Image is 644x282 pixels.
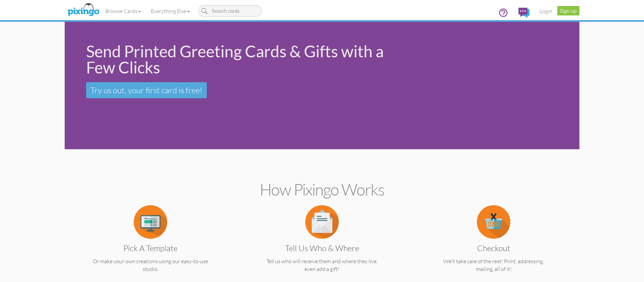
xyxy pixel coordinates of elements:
input: Search cards [198,5,262,17]
img: pixingo logo [66,2,101,18]
h3: Tell us Who & Where [254,244,390,252]
a: Checkout We'll take care of the rest! Print, addressing, mailing, all of it! [421,218,566,273]
h3: Pick a Template [83,244,218,252]
a: Tell us Who & Where Tell us who will receive them and where they live, even add a gift! [249,218,395,273]
a: Pick a Template Or make your own creations using our easy-to-use studio. [78,218,223,273]
p: Or make your own creations using our easy-to-use studio. [78,258,223,273]
img: item.alt [477,205,510,239]
div: Send Printed Greeting Cards & Gifts with a Few Clicks [86,43,402,75]
a: Login [534,3,557,19]
h2: How Pixingo works [76,181,568,199]
a: Browse Cards [100,3,146,19]
img: comments.svg [518,8,529,18]
p: We'll take care of the rest! Print, addressing, mailing, all of it! [421,258,566,273]
p: Tell us who will receive them and where they live, even add a gift! [249,258,395,273]
a: Try us out, your first card is free! [86,82,207,98]
a: Sign up [557,6,579,15]
img: item.alt [134,205,167,239]
img: item.alt [305,205,339,239]
h3: Checkout [426,244,561,252]
a: Everything Else [146,3,195,19]
span: Try us out, your first card is free! [90,85,202,95]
